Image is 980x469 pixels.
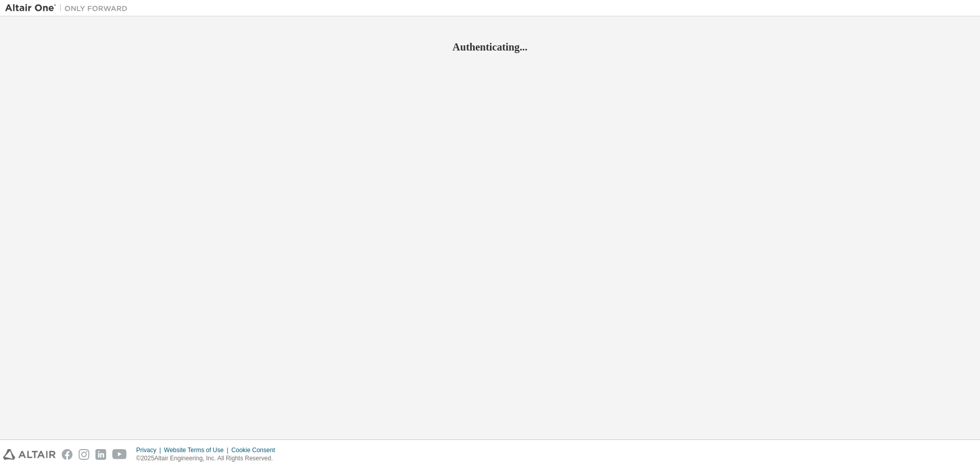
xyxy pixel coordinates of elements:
[164,446,231,454] div: Website Terms of Use
[136,454,281,463] p: © 2025 Altair Engineering, Inc. All Rights Reserved.
[231,446,281,454] div: Cookie Consent
[95,449,106,460] img: linkedin.svg
[5,3,133,13] img: Altair One
[79,449,89,460] img: instagram.svg
[5,40,975,54] h2: Authenticating...
[136,446,164,454] div: Privacy
[112,449,127,460] img: youtube.svg
[3,449,56,460] img: altair_logo.svg
[62,449,72,460] img: facebook.svg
